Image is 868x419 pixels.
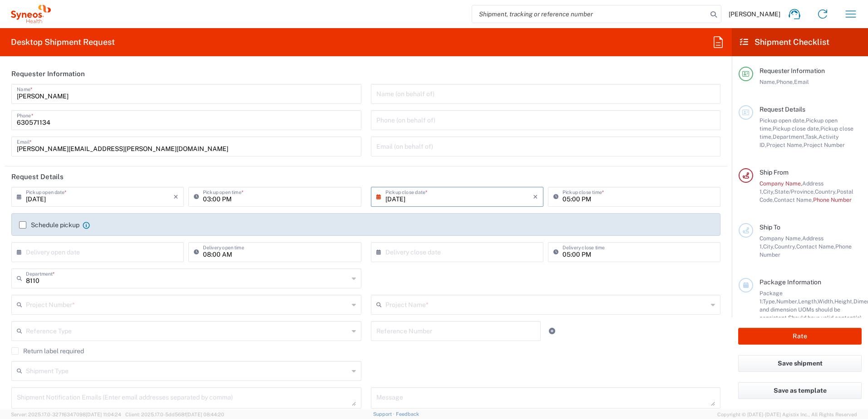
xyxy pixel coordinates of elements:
[796,243,835,250] span: Contact Name,
[717,410,857,419] span: Copyright © [DATE]-[DATE] Agistix Inc., All Rights Reserved
[186,412,224,417] span: [DATE] 08:44:20
[774,188,815,195] span: State/Province,
[834,298,853,305] span: Height,
[759,106,805,113] span: Request Details
[804,141,845,148] span: Project Number
[738,355,862,372] button: Save shipment
[740,37,829,48] h2: Shipment Checklist
[788,314,862,321] span: Should have valid content(s)
[759,78,776,85] span: Name,
[729,10,780,18] span: [PERSON_NAME]
[763,298,776,305] span: Type,
[776,78,794,85] span: Phone,
[759,180,802,187] span: Company Name,
[813,196,852,203] span: Phone Number
[763,188,774,195] span: City,
[759,117,806,124] span: Pickup open date,
[759,169,789,176] span: Ship From
[11,347,84,355] label: Return label required
[86,412,121,417] span: [DATE] 11:04:24
[373,411,396,417] a: Support
[759,67,825,74] span: Requester Information
[774,196,813,203] span: Contact Name,
[125,412,224,417] span: Client: 2025.17.0-5dd568f
[759,235,802,242] span: Company Name,
[815,188,837,195] span: Country,
[798,298,818,305] span: Length,
[472,5,707,23] input: Shipment, tracking or reference number
[11,412,121,417] span: Server: 2025.17.0-327f6347098
[11,37,115,48] h2: Desktop Shipment Request
[763,243,774,250] span: City,
[776,298,798,305] span: Number,
[11,172,64,181] h2: Request Details
[773,125,820,132] span: Pickup close date,
[794,78,809,85] span: Email
[11,69,85,78] h2: Requester Information
[19,221,79,229] label: Schedule pickup
[533,190,538,204] i: ×
[396,411,419,417] a: Feedback
[759,224,780,231] span: Ship To
[546,325,558,337] a: Add Reference
[805,133,819,140] span: Task,
[759,278,821,286] span: Package Information
[738,382,862,399] button: Save as template
[738,328,862,345] button: Rate
[774,243,796,250] span: Country,
[818,298,834,305] span: Width,
[173,190,178,204] i: ×
[766,141,804,148] span: Project Name,
[773,133,805,140] span: Department,
[759,290,783,305] span: Package 1:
